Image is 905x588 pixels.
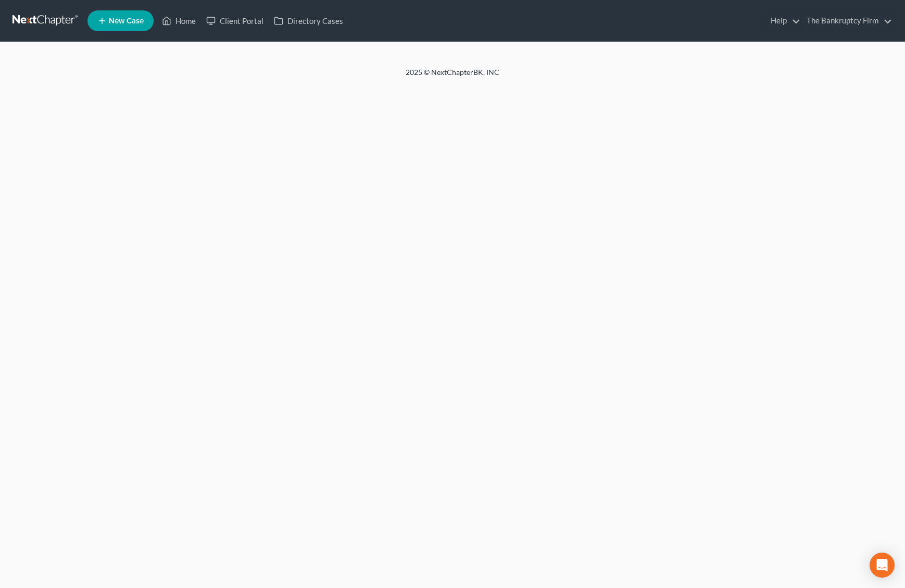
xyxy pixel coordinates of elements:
div: Open Intercom Messenger [870,553,895,578]
a: Home [157,11,201,30]
div: 2025 © NextChapterBK, INC [156,67,749,86]
a: Help [765,11,800,30]
a: Directory Cases [269,11,348,30]
a: The Bankruptcy Firm [801,11,892,30]
new-legal-case-button: New Case [87,10,154,31]
a: Client Portal [201,11,269,30]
